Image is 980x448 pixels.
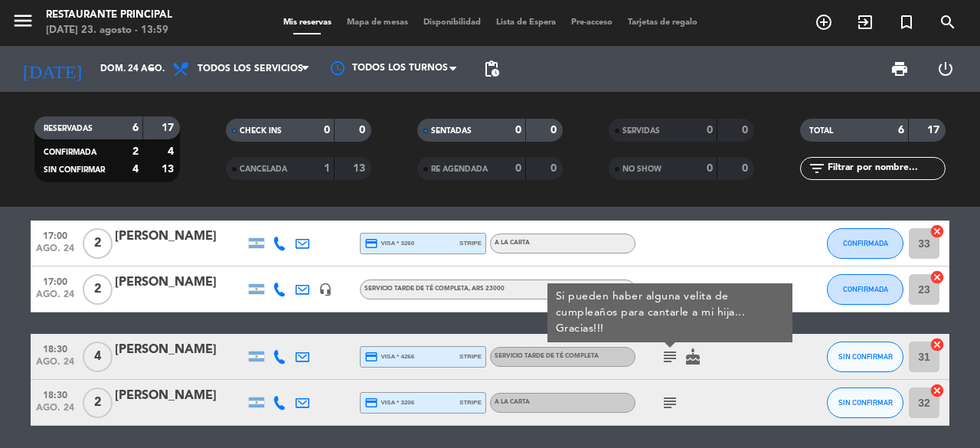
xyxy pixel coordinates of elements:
[44,166,105,174] span: SIN CONFIRMAR
[168,146,177,157] strong: 4
[622,165,661,173] span: NO SHOW
[364,286,505,292] span: SERVICIO TARDE DE TÉ COMPLETA
[515,163,521,174] strong: 0
[132,164,139,175] strong: 4
[939,13,957,31] i: search
[459,238,482,248] span: stripe
[622,127,660,135] span: SERVIDAS
[488,18,563,27] span: Lista de Espera
[495,399,530,405] span: A LA CARTA
[115,386,245,406] div: [PERSON_NAME]
[83,274,113,305] span: 2
[36,403,74,420] span: ago. 24
[661,280,679,299] i: subject
[827,342,903,372] button: SIN CONFIRMAR
[240,165,287,173] span: CANCELADA
[11,52,93,86] i: [DATE]
[198,64,303,74] span: Todos los servicios
[132,146,139,157] strong: 2
[550,163,560,174] strong: 0
[364,396,414,410] span: visa * 3206
[809,127,833,135] span: TOTAL
[843,285,888,293] span: CONFIRMADA
[707,125,713,136] strong: 0
[929,270,945,285] i: cancel
[83,388,113,418] span: 2
[339,18,416,27] span: Mapa de mesas
[11,9,34,38] button: menu
[838,398,893,407] span: SIN CONFIRMAR
[11,9,34,32] i: menu
[843,239,888,247] span: CONFIRMADA
[459,397,482,407] span: stripe
[46,23,172,38] div: [DATE] 23. agosto - 13:59
[929,337,945,352] i: cancel
[83,342,113,372] span: 4
[324,125,330,136] strong: 0
[142,60,161,78] i: arrow_drop_down
[890,60,909,78] span: print
[115,273,245,293] div: [PERSON_NAME]
[897,13,916,31] i: turned_in_not
[431,127,472,135] span: SENTADAS
[856,13,874,31] i: exit_to_app
[162,123,177,133] strong: 17
[324,163,330,174] strong: 1
[364,396,378,410] i: credit_card
[838,352,893,361] span: SIN CONFIRMAR
[563,18,620,27] span: Pre-acceso
[929,224,945,239] i: cancel
[115,340,245,360] div: [PERSON_NAME]
[827,388,903,418] button: SIN CONFIRMAR
[132,123,139,133] strong: 6
[661,394,679,412] i: subject
[684,348,702,366] i: cake
[620,18,705,27] span: Tarjetas de regalo
[827,274,903,305] button: CONFIRMADA
[927,125,942,136] strong: 17
[827,228,903,259] button: CONFIRMADA
[364,350,378,364] i: credit_card
[431,165,488,173] span: RE AGENDADA
[364,350,414,364] span: visa * 4266
[36,272,74,289] span: 17:00
[550,125,560,136] strong: 0
[898,125,904,136] strong: 6
[44,149,96,156] span: CONFIRMADA
[36,226,74,244] span: 17:00
[44,125,93,132] span: RESERVADAS
[515,125,521,136] strong: 0
[742,163,751,174] strong: 0
[240,127,282,135] span: CHECK INS
[364,237,414,250] span: visa * 3260
[364,237,378,250] i: credit_card
[36,339,74,357] span: 18:30
[808,159,826,178] i: filter_list
[936,60,955,78] i: power_settings_new
[661,348,679,366] i: subject
[36,385,74,403] span: 18:30
[826,160,945,177] input: Filtrar por nombre...
[162,164,177,175] strong: 13
[83,228,113,259] span: 2
[469,286,505,292] span: , ARS 23000
[742,125,751,136] strong: 0
[923,46,969,92] div: LOG OUT
[36,244,74,261] span: ago. 24
[707,163,713,174] strong: 0
[482,60,501,78] span: pending_actions
[353,163,368,174] strong: 13
[318,283,332,296] i: headset_mic
[115,227,245,247] div: [PERSON_NAME]
[359,125,368,136] strong: 0
[36,289,74,307] span: ago. 24
[416,18,488,27] span: Disponibilidad
[36,357,74,374] span: ago. 24
[495,240,530,246] span: A LA CARTA
[929,383,945,398] i: cancel
[459,352,482,361] span: stripe
[495,353,599,359] span: SERVICIO TARDE DE TÉ COMPLETA
[556,289,785,337] div: Si pueden haber alguna velita de cumpleaños para cantarle a mi hija... Gracias!!!
[46,8,172,23] div: Restaurante Principal
[815,13,833,31] i: add_circle_outline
